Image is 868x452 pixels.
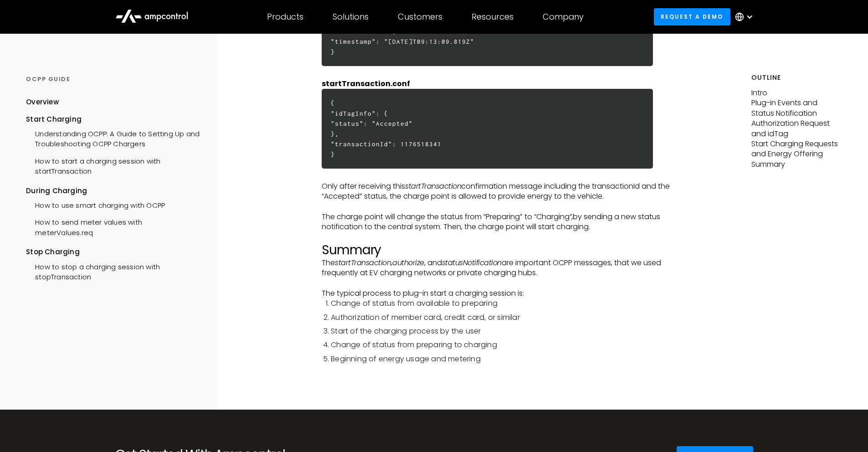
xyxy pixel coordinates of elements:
[333,12,369,22] div: Solutions
[398,12,442,22] div: Customers
[331,313,690,323] li: Authorization of member card, credit card, or similar
[26,186,200,196] div: During Charging
[322,89,653,169] h6: { "idTagInfo": { "status": "Accepted" }, "transactionId": 1176518341 }
[322,181,690,202] p: Only after receiving this confirmation message including the transactionId and the “Accepted” sta...
[26,114,200,124] div: Start Charging
[322,232,690,242] p: ‍
[472,12,514,22] div: Resources
[331,340,690,350] li: Change of status from preparing to charging
[26,97,59,107] div: Overview
[331,326,690,336] li: Start of the charging process by the user
[267,12,303,22] div: Products
[26,124,200,152] a: Understanding OCPP: A Guide to Setting Up and Troubleshooting OCPP Chargers
[331,298,690,308] li: Change of status from available to preparing
[572,211,573,222] em: ,
[26,257,200,285] a: How to stop a charging session with stopTransaction
[322,78,410,89] strong: startTransaction.conf
[322,278,690,288] p: ‍
[751,88,842,98] p: Intro
[322,242,690,258] h2: Summary
[322,201,690,211] p: ‍
[26,247,200,257] div: Stop Charging
[442,257,502,268] em: statusNotification
[751,159,842,169] p: Summary
[654,8,730,25] a: Request a demo
[322,171,690,181] p: ‍
[751,98,842,118] p: Plug-in Events and Status Notification
[751,73,842,82] h5: Outline
[322,288,690,298] p: The typical process to plug-in start a charging session is:
[543,12,584,22] div: Company
[331,354,690,364] li: Beginning of energy usage and metering
[322,258,690,278] p: The , , and are important OCPP messages, that we used frequently at EV charging networks or priva...
[392,257,424,268] em: authorize
[405,181,461,191] em: startTransaction
[26,97,59,114] a: Overview
[26,75,200,83] div: OCPP GUIDE
[335,257,391,268] em: startTransaction
[751,118,842,139] p: Authorization Request and idTag
[26,152,200,179] a: How to start a charging session with startTransaction
[322,68,690,78] p: ‍
[322,212,690,232] p: The charge point will change the status from “Preparing” to “Charging” by sending a new status no...
[26,196,165,213] a: How to use smart charging with OCPP
[26,213,200,240] a: How to send meter values with meterValues.req
[751,139,842,159] p: Start Charging Requests and Energy Offering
